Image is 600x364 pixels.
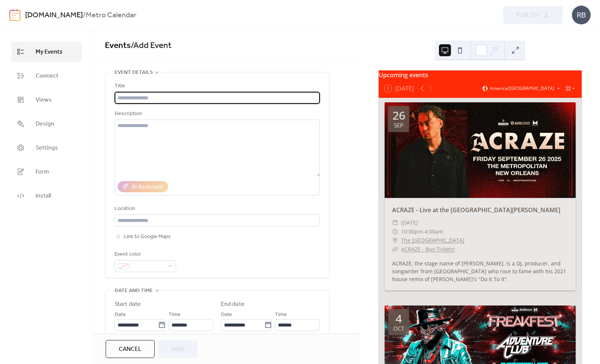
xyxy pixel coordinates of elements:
a: ACRAZE - Buy Tickets! [401,246,455,253]
div: ​ [392,236,398,245]
div: Oct [393,326,404,331]
span: Cancel [119,345,142,354]
div: Location [115,204,318,213]
span: Time [275,310,287,319]
span: Design [36,120,54,129]
div: ​ [392,218,398,227]
a: Settings [11,138,82,158]
div: ​ [392,227,398,236]
span: My Events [36,48,63,57]
span: Date [115,310,126,319]
a: Design [11,114,82,134]
span: 4:00am [425,227,443,236]
span: Connect [36,72,58,81]
span: Views [36,96,52,105]
span: Install [36,192,51,201]
span: Event details [115,68,153,77]
a: Connect [11,66,82,86]
a: Install [11,186,82,206]
span: / Add Event [131,37,172,54]
div: 26 [393,110,405,121]
img: logo [9,9,21,21]
div: Start date [115,300,141,309]
a: My Events [11,42,82,62]
a: Form [11,162,82,182]
div: ACRAZE, the stage name of [PERSON_NAME], is a DJ, producer, and songwriter from [GEOGRAPHIC_DATA]... [385,259,576,283]
div: Upcoming events [379,70,582,79]
span: Settings [36,144,58,153]
b: / [83,8,86,22]
b: Metro Calendar [86,8,136,22]
span: [DATE] [401,218,418,227]
span: America/[GEOGRAPHIC_DATA] [490,86,554,91]
span: Form [36,168,49,177]
span: Link to Google Maps [124,232,171,241]
span: Date [221,310,232,319]
a: Events [105,37,131,54]
a: [DOMAIN_NAME] [25,8,83,22]
button: Cancel [106,340,155,358]
a: Views [11,90,82,110]
span: - [423,227,425,236]
div: ​ [392,245,398,254]
div: Title [115,82,318,91]
a: The [GEOGRAPHIC_DATA] [401,236,464,245]
span: Time [169,310,181,319]
div: Sep [394,123,403,128]
div: RB [572,6,591,24]
a: ACRAZE - Live at the [GEOGRAPHIC_DATA][PERSON_NAME] [392,206,560,214]
div: End date [221,300,245,309]
span: Date and time [115,286,153,295]
span: 10:00pm [401,227,423,236]
div: 4 [396,313,402,324]
div: Event color [115,250,175,259]
div: Description [115,109,318,118]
